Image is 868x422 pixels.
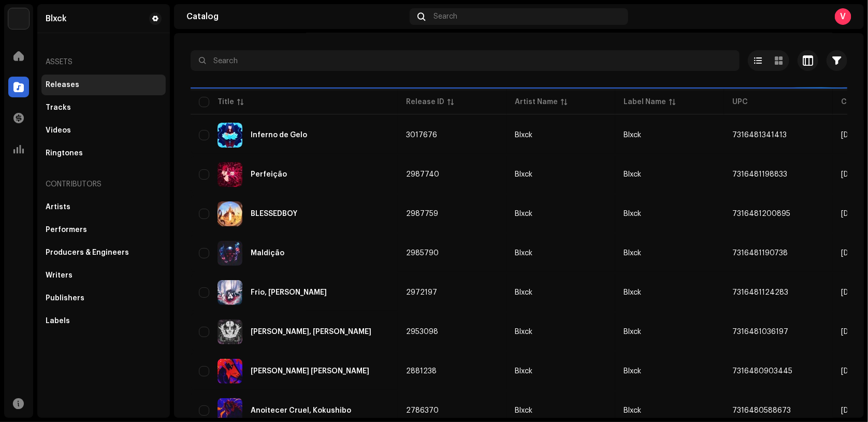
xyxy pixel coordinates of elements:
[624,250,641,257] span: Blxck
[624,97,666,107] div: Label Name
[41,120,166,141] re-m-nav-item: Videos
[732,289,788,296] span: 7316481124283
[218,97,234,107] div: Title
[406,407,439,414] span: 2786370
[218,359,242,384] img: ac89dde6-3c79-4c6e-8fd5-cda646a9980c
[46,14,67,23] div: Blxck
[41,265,166,286] re-m-nav-item: Writers
[46,249,129,257] div: Producers & Engineers
[732,171,787,178] span: 7316481198833
[624,289,641,296] span: Blxck
[841,250,863,257] span: Aug 22, 2025
[251,407,351,414] div: Anoitecer Cruel, Kokushibo
[841,210,863,217] span: Aug 25, 2025
[218,201,242,226] img: 44e7562e-3360-4987-8411-074fb4aa19c3
[515,210,607,217] span: Blxck
[46,271,73,280] div: Writers
[41,75,166,95] re-m-nav-item: Releases
[46,126,71,135] div: Videos
[41,50,166,75] re-a-nav-header: Assets
[41,220,166,240] re-m-nav-item: Performers
[624,132,641,139] span: Blxck
[515,97,558,107] div: Artist Name
[515,407,607,414] span: Blxck
[515,368,532,375] div: Blxck
[46,317,70,325] div: Labels
[251,210,297,217] div: BLESSEDBOY
[732,210,790,217] span: 7316481200895
[406,171,439,178] span: 2987740
[218,241,242,266] img: 485719da-1f6b-4cb0-b1e8-b0f74a166f0c
[841,328,863,336] span: Jul 18, 2025
[515,171,607,178] span: Blxck
[191,50,740,71] input: Search
[41,242,166,263] re-m-nav-item: Producers & Engineers
[41,172,166,197] re-a-nav-header: Contributors
[624,210,641,217] span: Blxck
[624,171,641,178] span: Blxck
[515,407,532,414] div: Blxck
[835,8,851,25] div: V
[218,319,242,344] img: 5ca2c1d5-d686-47c8-bed6-8aa6d4bfa2e9
[841,407,863,414] span: May 2, 2025
[46,104,71,112] div: Tracks
[46,81,79,89] div: Releases
[251,171,287,178] div: Perfeição
[406,97,444,107] div: Release ID
[624,368,641,375] span: Blxck
[732,328,788,336] span: 7316481036197
[406,210,438,217] span: 2987759
[841,132,863,139] span: Sep 26, 2025
[46,226,87,234] div: Performers
[46,294,84,302] div: Publishers
[732,132,787,139] span: 7316481341413
[624,328,641,336] span: Blxck
[41,288,166,309] re-m-nav-item: Publishers
[515,250,607,257] span: Blxck
[515,132,532,139] div: Blxck
[732,250,788,257] span: 7316481190738
[515,210,532,217] div: Blxck
[251,132,307,139] div: Inferno de Gelo
[406,289,437,296] span: 2972197
[406,132,437,139] span: 3017676
[41,143,166,164] re-m-nav-item: Ringtones
[515,171,532,178] div: Blxck
[46,203,70,211] div: Artists
[41,97,166,118] re-m-nav-item: Tracks
[251,328,371,336] div: Teia, Chrollo Lucilfer
[624,407,641,414] span: Blxck
[41,311,166,331] re-m-nav-item: Labels
[406,368,437,375] span: 2881238
[515,250,532,257] div: Blxck
[515,132,607,139] span: Blxck
[515,289,532,296] div: Blxck
[841,171,863,178] span: Aug 25, 2025
[251,368,369,375] div: Canônico, Miguel O'Hara
[218,123,242,148] img: 0a2580b2-e8c3-4acc-bf21-258a5b31440f
[218,280,242,305] img: e0a8881c-f1ed-4344-a5fb-5e0c8b28a55c
[186,12,406,21] div: Catalog
[218,162,242,187] img: 4d5b80be-402a-4982-8dc4-a91a75949af9
[434,12,458,21] span: Search
[732,407,791,414] span: 7316480588673
[515,328,532,336] div: Blxck
[46,149,83,157] div: Ringtones
[406,250,439,257] span: 2985790
[515,328,607,336] span: Blxck
[41,197,166,217] re-m-nav-item: Artists
[8,8,29,29] img: de0d2825-999c-4937-b35a-9adca56ee094
[732,368,792,375] span: 7316480903445
[406,328,438,336] span: 2953098
[841,368,863,375] span: Jun 19, 2025
[515,368,607,375] span: Blxck
[841,289,863,296] span: Aug 8, 2025
[251,250,284,257] div: Maldição
[515,289,607,296] span: Blxck
[251,289,327,296] div: Frio, Simo Hayha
